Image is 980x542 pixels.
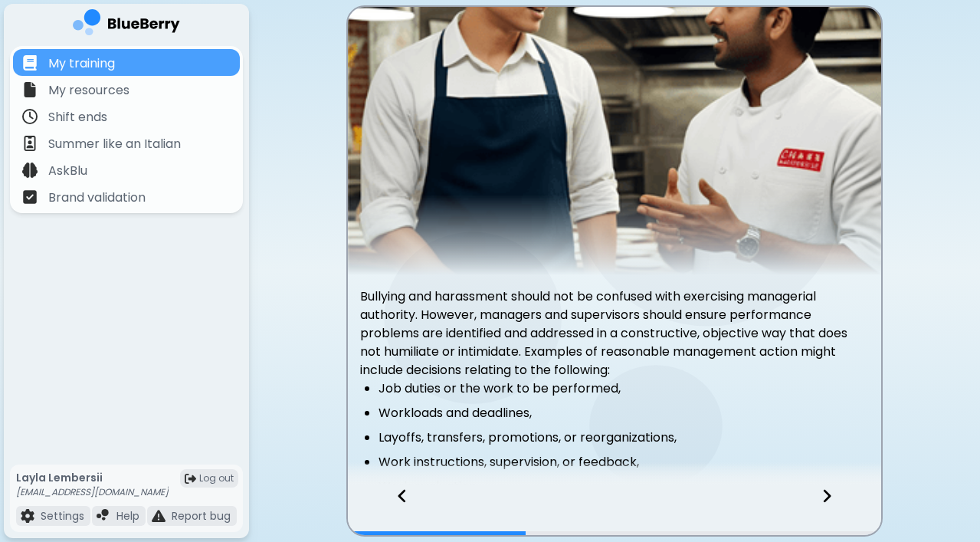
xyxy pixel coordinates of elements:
p: Report bug [172,509,231,523]
p: Shift ends [48,108,107,126]
img: company logo [73,9,180,41]
p: Brand validation [48,189,146,207]
img: file icon [22,109,38,124]
img: file icon [21,509,34,523]
img: file icon [97,509,110,523]
p: Settings [41,509,84,523]
p: My training [48,54,115,73]
p: My resources [48,81,129,100]
img: file icon [152,509,166,523]
li: Layoffs, transfers, promotions, or reorganizations, [379,429,869,447]
img: file icon [22,55,38,71]
li: Job duties or the work to be performed, [379,379,869,398]
img: file icon [22,82,38,97]
img: file icon [22,163,38,178]
img: video thumbnail [348,7,881,275]
li: Work instructions, supervision, or feedback, [379,453,869,471]
p: AskBlu [48,162,87,180]
span: Log out [199,472,234,485]
p: Bullying and harassment should not be confused with exercising managerial authority. However, man... [360,287,869,379]
p: Summer like an Italian [48,135,181,153]
img: logout [185,473,196,485]
img: file icon [22,189,38,205]
img: file icon [22,136,38,151]
p: Layla Lembersii [16,471,169,485]
p: Help [116,509,139,523]
li: Workloads and deadlines, [379,404,869,422]
p: [EMAIL_ADDRESS][DOMAIN_NAME] [16,486,169,498]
